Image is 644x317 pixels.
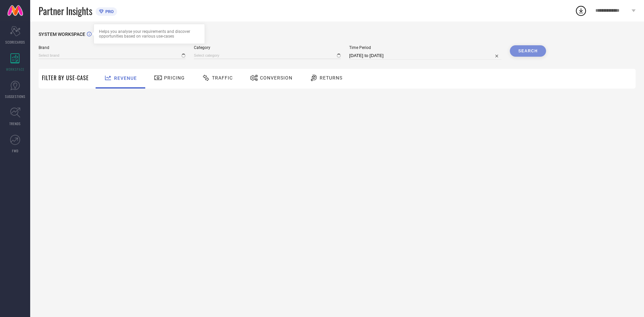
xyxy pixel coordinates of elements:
span: SCORECARDS [5,40,25,45]
span: Conversion [260,75,292,81]
span: Brand [39,45,185,50]
span: Traffic [212,75,233,81]
span: Filter By Use-Case [42,74,89,82]
div: Open download list [575,5,587,17]
span: PRO [104,9,114,14]
span: SUGGESTIONS [5,94,25,99]
span: Time Period [349,45,501,50]
span: Partner Insights [39,4,92,18]
span: Pricing [164,75,185,81]
span: Revenue [114,75,137,81]
span: TRENDS [9,121,21,126]
span: FWD [12,148,18,153]
div: Helps you analyse your requirements and discover opportunities based on various use-cases [99,29,200,39]
span: SYSTEM WORKSPACE [39,32,85,37]
input: Select time period [349,52,501,60]
input: Select brand [39,52,185,59]
span: Returns [320,75,342,81]
span: WORKSPACE [6,67,24,72]
span: Category [194,45,341,50]
input: Select category [194,52,341,59]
